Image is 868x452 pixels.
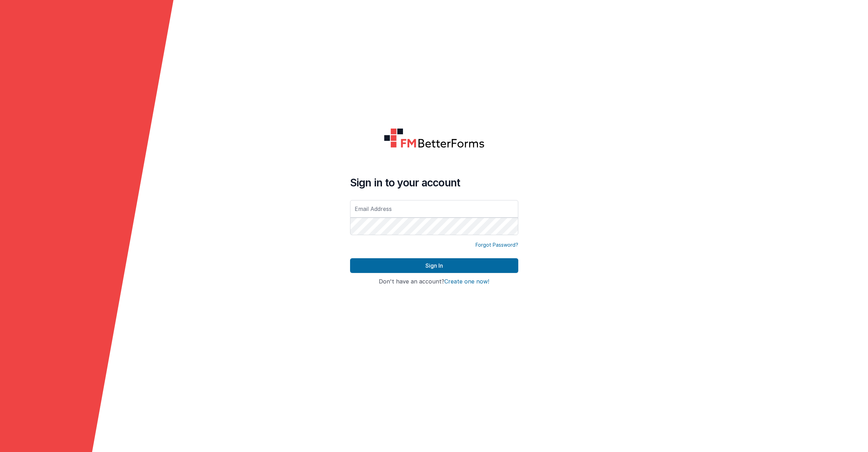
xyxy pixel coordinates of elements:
[350,176,518,189] h4: Sign in to your account
[350,258,518,273] button: Sign In
[444,279,489,285] button: Create one now!
[476,241,518,248] a: Forgot Password?
[350,200,518,218] input: Email Address
[350,279,518,285] h4: Don't have an account?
